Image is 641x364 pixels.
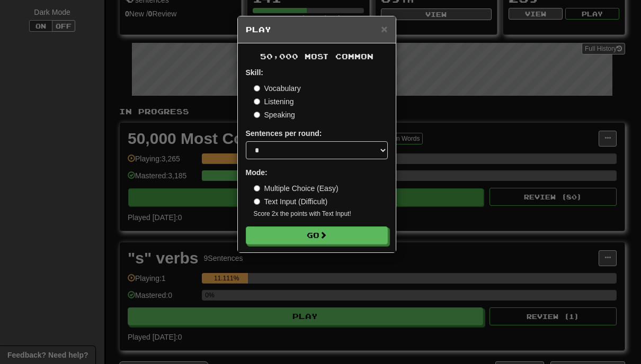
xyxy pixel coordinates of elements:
[246,226,388,244] button: Go
[246,128,322,139] label: Sentences per round:
[381,23,387,34] button: Close
[254,196,328,207] label: Text Input (Difficult)
[246,68,263,77] strong: Skill:
[254,98,260,105] input: Listening
[254,210,388,219] small: Score 2x the points with Text Input !
[381,23,387,35] span: ×
[254,112,260,118] input: Speaking
[246,168,268,177] strong: Mode:
[254,96,294,107] label: Listening
[254,110,295,120] label: Speaking
[254,198,260,205] input: Text Input (Difficult)
[246,24,388,35] h5: Play
[254,85,260,92] input: Vocabulary
[254,83,301,94] label: Vocabulary
[254,185,260,192] input: Multiple Choice (Easy)
[254,183,339,194] label: Multiple Choice (Easy)
[260,52,373,61] span: 50,000 Most Common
